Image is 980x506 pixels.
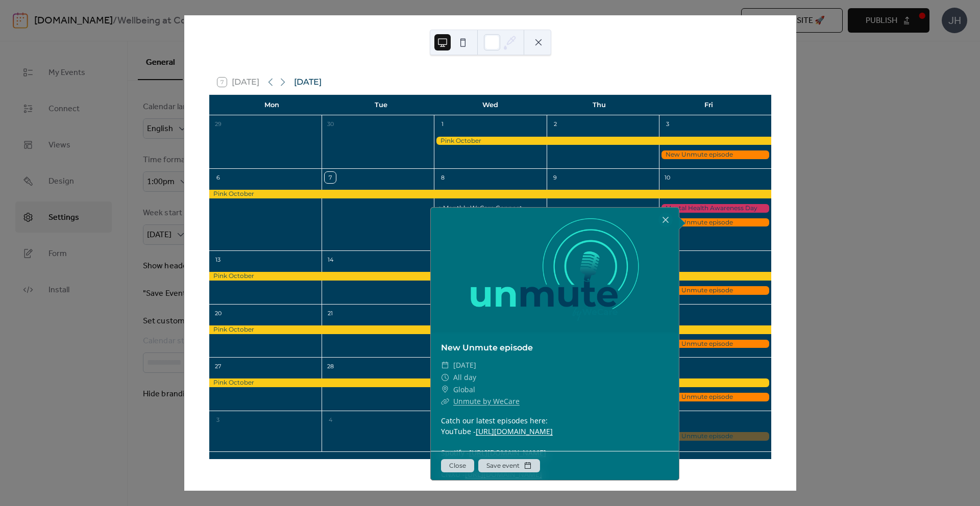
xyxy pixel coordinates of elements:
a: New Unmute episode [441,343,533,352]
div: Catch our latest episodes here: YouTube - Spotify - CNXU - [431,415,679,479]
div: ​ [441,359,449,371]
div: New Unmute episode [659,218,771,227]
div: Pink October [209,190,771,198]
div: 29 [212,119,224,130]
div: 3 [662,119,673,130]
div: 1 [437,119,448,130]
span: [DATE] [453,359,476,371]
div: 21 [325,308,336,319]
span: Global [453,384,475,396]
div: Pink October [209,325,771,334]
div: New Unmute episode [659,432,771,441]
div: ​ [441,395,449,408]
div: New Unmute episode [659,393,771,401]
div: 6 [212,172,224,183]
div: New Unmute episode [659,150,771,159]
a: [URL][DOMAIN_NAME] [476,426,553,436]
div: Fri [654,95,763,115]
div: Pink October [434,137,771,145]
div: 30 [325,119,336,130]
a: [URL][DOMAIN_NAME] [469,448,546,458]
span: All day [453,371,476,384]
button: Close [441,459,474,472]
div: 14 [325,254,336,265]
div: New Unmute episode [659,340,771,348]
div: [DATE] [294,76,322,88]
div: 9 [550,172,561,183]
div: 28 [325,361,336,372]
div: Thu [545,95,654,115]
div: Mental Health Awareness Day [659,204,771,213]
div: Mon [217,95,327,115]
button: Save event [478,459,540,472]
div: 2 [550,119,561,130]
div: ​ [441,371,449,384]
div: 3 [212,414,224,425]
a: Unmute by WeCare [453,396,520,406]
div: 20 [212,308,224,319]
div: 7 [325,172,336,183]
div: 13 [212,254,224,265]
div: Monthly WeCare Connect Option 1 of 2 [443,204,542,220]
div: Pink October [209,272,771,281]
div: Monthly WeCare Connect Option 1 of 2 [434,204,546,220]
div: 10 [662,172,673,183]
div: 27 [212,361,224,372]
div: ​ [441,384,449,396]
div: Pink October [209,378,771,387]
div: 4 [325,414,336,425]
div: New Unmute episode [659,286,771,295]
div: Tue [327,95,436,115]
div: Wed [436,95,545,115]
div: 8 [437,172,448,183]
